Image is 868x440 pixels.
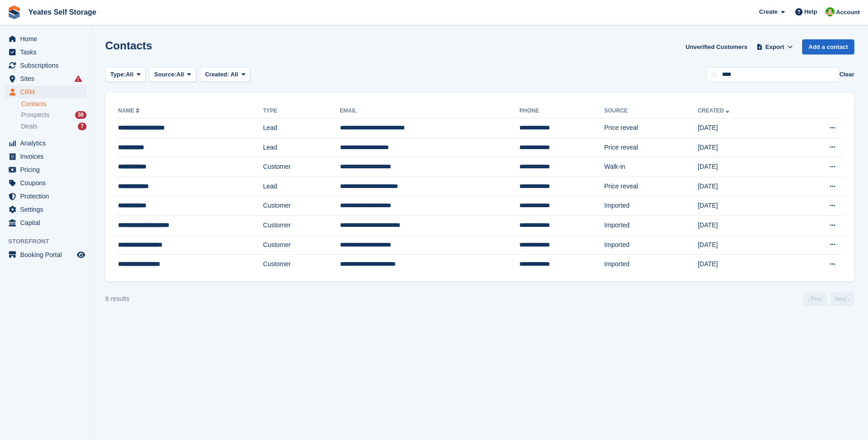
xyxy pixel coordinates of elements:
td: [DATE] [698,157,790,177]
span: Coupons [20,177,75,189]
span: All [126,70,134,79]
img: Angela Field [825,7,835,16]
span: Export [766,43,784,52]
td: Customer [263,235,340,255]
span: Deals [21,122,38,131]
span: Pricing [20,163,75,176]
a: menu [5,177,86,189]
button: Source: All [149,67,196,82]
a: Yeates Self Storage [25,5,100,20]
a: Next [830,292,854,306]
a: Add a contact [802,39,854,54]
td: [DATE] [698,255,790,274]
span: Source: [154,70,176,79]
td: Price reveal [604,138,698,157]
td: Imported [604,255,698,274]
div: 7 [78,123,86,130]
td: [DATE] [698,235,790,255]
a: menu [5,46,86,59]
i: Smart entry sync failures have occurred [75,75,82,82]
td: Customer [263,255,340,274]
td: [DATE] [698,138,790,157]
td: Imported [604,235,698,255]
a: menu [5,216,86,229]
th: Type [263,104,340,118]
a: Deals 7 [21,122,86,131]
span: Settings [20,203,75,216]
span: Type: [110,70,126,79]
td: Lead [263,118,340,138]
h1: Contacts [105,39,152,52]
a: menu [5,137,86,150]
span: Home [20,32,75,45]
a: Preview store [75,249,86,260]
a: Created [698,107,731,114]
td: Lead [263,138,340,157]
td: Imported [604,196,698,216]
th: Source [604,104,698,118]
div: 36 [75,111,86,119]
span: Prospects [21,111,49,119]
a: menu [5,150,86,163]
span: Account [836,8,860,17]
span: Storefront [8,237,91,246]
span: Subscriptions [20,59,75,72]
a: menu [5,72,86,85]
a: menu [5,86,86,98]
span: Sites [20,72,75,85]
span: All [231,71,238,78]
td: Price reveal [604,177,698,196]
th: Email [340,104,520,118]
td: Customer [263,216,340,236]
a: Name [118,107,141,114]
button: Export [755,39,795,54]
a: menu [5,32,86,45]
span: Invoices [20,150,75,163]
div: 8 results [105,294,129,304]
th: Phone [519,104,604,118]
td: Price reveal [604,118,698,138]
span: Capital [20,216,75,229]
button: Clear [839,70,854,79]
a: Contacts [21,100,86,108]
nav: Page [801,292,856,306]
td: Lead [263,177,340,196]
a: menu [5,190,86,203]
a: menu [5,59,86,72]
span: Create [759,7,777,16]
a: menu [5,163,86,176]
span: Help [804,7,817,16]
td: [DATE] [698,216,790,236]
button: Type: All [105,67,146,82]
td: Customer [263,157,340,177]
span: Tasks [20,46,75,59]
td: [DATE] [698,177,790,196]
td: Customer [263,196,340,216]
span: Booking Portal [20,248,75,261]
td: Imported [604,216,698,236]
a: menu [5,203,86,216]
img: stora-icon-8386f47178a22dfd0bd8f6a31ec36ba5ce8667c1dd55bd0f319d3a0aa187defe.svg [7,5,21,19]
a: Previous [803,292,827,306]
td: [DATE] [698,196,790,216]
button: Created: All [200,67,250,82]
td: Walk-in [604,157,698,177]
a: Prospects 36 [21,110,86,120]
span: Created: [205,71,229,78]
span: Analytics [20,137,75,150]
span: All [177,70,184,79]
span: CRM [20,86,75,98]
td: [DATE] [698,118,790,138]
a: Unverified Customers [682,39,751,54]
span: Protection [20,190,75,203]
a: menu [5,248,86,261]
